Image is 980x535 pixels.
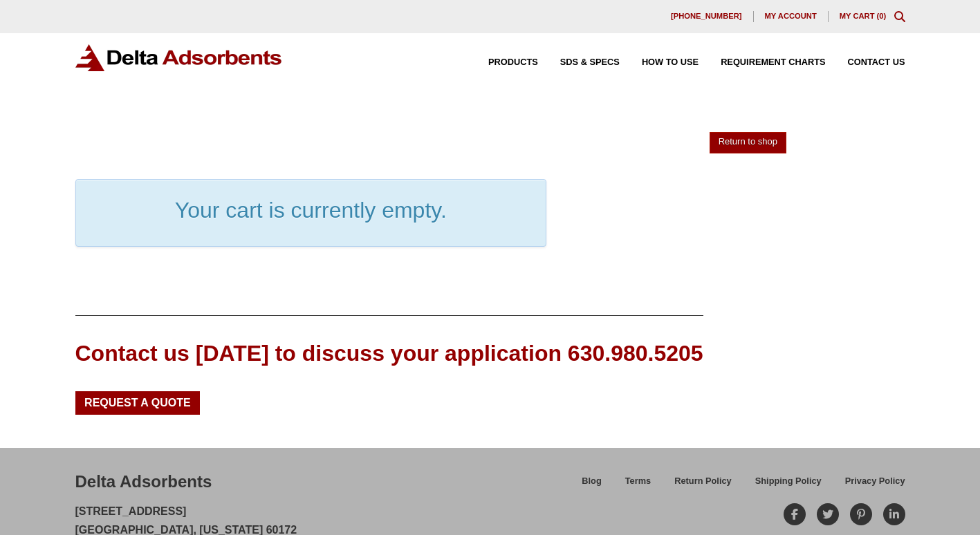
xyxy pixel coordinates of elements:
[660,11,754,22] a: [PHONE_NUMBER]
[620,58,699,67] a: How to Use
[75,179,547,247] div: Your cart is currently empty.
[75,44,283,71] img: Delta Adsorbents
[840,12,887,20] a: My Cart (0)
[75,470,212,494] div: Delta Adsorbents
[488,58,538,67] span: Products
[75,338,703,369] div: Contact us [DATE] to discuss your application 630.980.5205
[894,11,905,22] div: Toggle Modal Content
[754,11,829,22] a: My account
[674,477,732,486] span: Return Policy
[765,12,817,20] span: My account
[826,58,905,67] a: Contact Us
[879,12,883,20] span: 0
[538,58,620,67] a: SDS & SPECS
[743,473,833,498] a: Shipping Policy
[582,477,601,486] span: Blog
[570,473,613,498] a: Blog
[560,58,620,67] span: SDS & SPECS
[848,58,905,67] span: Contact Us
[642,58,699,67] span: How to Use
[75,391,201,415] a: Request a Quote
[625,477,651,486] span: Terms
[721,58,825,67] span: Requirement Charts
[84,397,191,409] span: Request a Quote
[699,58,825,67] a: Requirement Charts
[671,12,742,20] span: [PHONE_NUMBER]
[833,473,905,498] a: Privacy Policy
[845,477,905,486] span: Privacy Policy
[755,477,822,486] span: Shipping Policy
[710,132,786,153] a: Return to shop
[613,473,663,498] a: Terms
[663,473,743,498] a: Return Policy
[466,58,538,67] a: Products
